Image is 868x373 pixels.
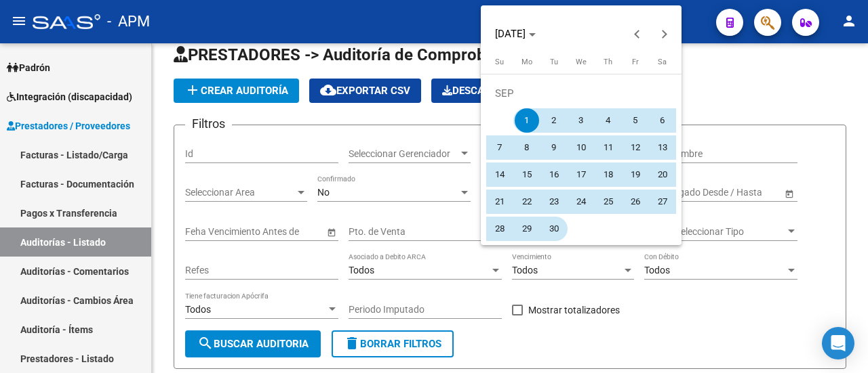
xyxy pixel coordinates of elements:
span: 25 [596,190,620,214]
button: September 28, 2025 [486,215,513,242]
button: September 8, 2025 [513,134,540,161]
span: 13 [650,135,675,160]
button: September 3, 2025 [568,107,595,134]
span: 5 [623,108,648,133]
span: 8 [515,135,539,160]
button: September 5, 2025 [622,107,649,134]
button: September 11, 2025 [595,134,622,161]
button: September 16, 2025 [540,161,568,188]
span: 1 [515,108,539,133]
span: [DATE] [495,28,526,40]
span: 29 [515,217,539,241]
span: 6 [650,108,675,133]
button: September 20, 2025 [649,161,676,188]
span: 9 [542,135,566,160]
button: Next month [650,20,677,47]
span: 28 [488,217,512,241]
button: September 2, 2025 [540,107,568,134]
button: Choose month and year [490,22,541,46]
span: 26 [623,190,648,214]
button: September 1, 2025 [513,107,540,134]
span: 21 [488,190,512,214]
span: 23 [542,190,566,214]
span: Su [495,58,504,66]
span: 19 [623,162,648,187]
button: September 22, 2025 [513,188,540,215]
span: Th [604,58,612,66]
span: 17 [569,162,593,187]
button: September 13, 2025 [649,134,676,161]
span: 11 [596,135,620,160]
span: 7 [488,135,512,160]
span: 22 [515,190,539,214]
button: Previous month [623,20,650,47]
button: September 24, 2025 [568,188,595,215]
span: 2 [542,108,566,133]
button: September 15, 2025 [513,161,540,188]
button: September 10, 2025 [568,134,595,161]
button: September 9, 2025 [540,134,568,161]
span: 14 [488,162,512,187]
button: September 23, 2025 [540,188,568,215]
button: September 14, 2025 [486,161,513,188]
td: SEP [486,80,676,107]
span: 30 [542,217,566,241]
span: 15 [515,162,539,187]
div: Open Intercom Messenger [822,327,854,359]
span: Sa [658,58,667,66]
span: Mo [521,58,532,66]
span: 4 [596,108,620,133]
button: September 18, 2025 [595,161,622,188]
span: 3 [569,108,593,133]
button: September 26, 2025 [622,188,649,215]
span: 20 [650,162,675,187]
span: 10 [569,135,593,160]
span: 18 [596,162,620,187]
button: September 25, 2025 [595,188,622,215]
button: September 30, 2025 [540,215,568,242]
button: September 17, 2025 [568,161,595,188]
button: September 6, 2025 [649,107,676,134]
span: We [576,58,587,66]
span: Tu [550,58,558,66]
button: September 19, 2025 [622,161,649,188]
button: September 12, 2025 [622,134,649,161]
span: 12 [623,135,648,160]
span: 24 [569,190,593,214]
button: September 29, 2025 [513,215,540,242]
button: September 4, 2025 [595,107,622,134]
button: September 21, 2025 [486,188,513,215]
span: Fr [632,58,639,66]
span: 27 [650,190,675,214]
span: 16 [542,162,566,187]
button: September 27, 2025 [649,188,676,215]
button: September 7, 2025 [486,134,513,161]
